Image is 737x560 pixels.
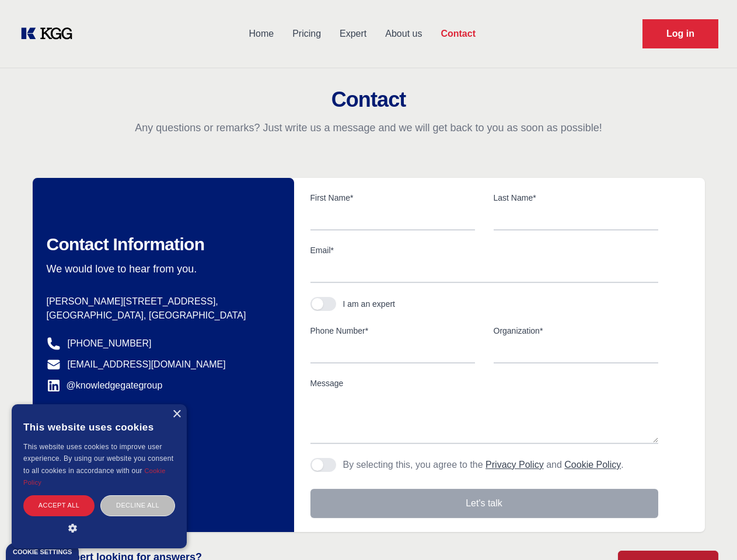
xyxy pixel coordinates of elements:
[310,192,475,204] label: First Name*
[310,489,658,518] button: Let's talk
[47,234,275,255] h2: Contact Information
[494,192,658,204] label: Last Name*
[47,262,275,276] p: We would love to hear from you.
[431,19,485,49] a: Contact
[679,504,737,560] iframe: Chat Widget
[642,19,718,48] a: Request Demo
[376,19,431,49] a: About us
[47,295,275,309] p: [PERSON_NAME][STREET_ADDRESS],
[13,549,72,555] div: Cookie settings
[310,325,475,337] label: Phone Number*
[343,298,396,310] div: I am an expert
[564,460,621,470] a: Cookie Policy
[19,24,82,43] a: KOL Knowledge Platform: Talk to Key External Experts (KEE)
[239,19,283,49] a: Home
[68,358,226,372] a: [EMAIL_ADDRESS][DOMAIN_NAME]
[310,244,658,256] label: Email*
[485,460,544,470] a: Privacy Policy
[23,443,173,475] span: This website uses cookies to improve user experience. By using our website you consent to all coo...
[100,495,175,516] div: Decline all
[23,413,175,441] div: This website uses cookies
[68,337,152,351] a: [PHONE_NUMBER]
[330,19,376,49] a: Expert
[23,495,95,516] div: Accept all
[47,309,275,323] p: [GEOGRAPHIC_DATA], [GEOGRAPHIC_DATA]
[23,467,166,486] a: Cookie Policy
[14,121,723,135] p: Any questions or remarks? Just write us a message and we will get back to you as soon as possible!
[494,325,658,337] label: Organization*
[283,19,330,49] a: Pricing
[47,379,163,393] a: @knowledgegategroup
[14,88,723,111] h2: Contact
[172,410,181,419] div: Close
[343,458,624,472] p: By selecting this, you agree to the and .
[310,377,658,389] label: Message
